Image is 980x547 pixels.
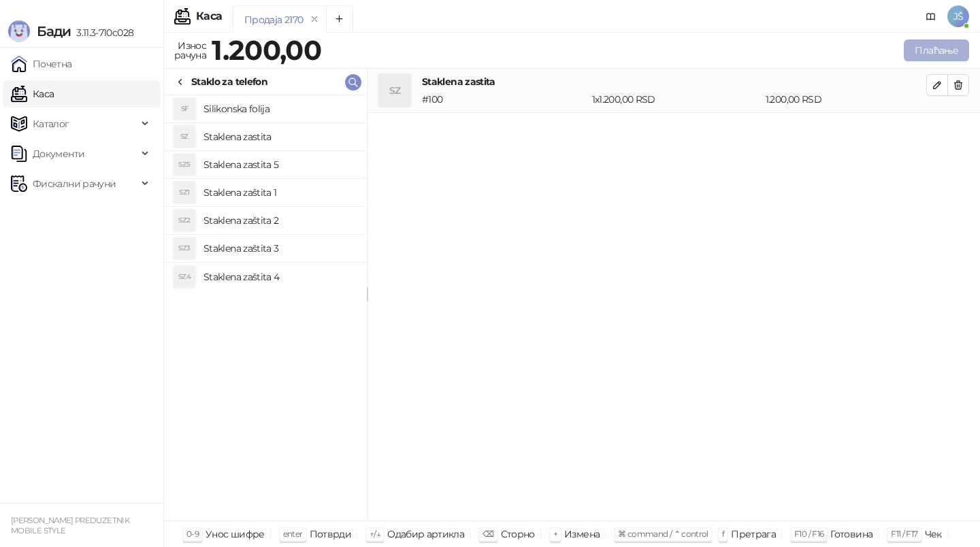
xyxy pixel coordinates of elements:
div: Чек [925,525,942,543]
a: Каса [11,80,54,107]
button: remove [306,14,323,25]
div: SF [174,98,195,120]
button: Плаћање [904,39,969,61]
div: SZ [174,126,195,148]
div: Продаја 2170 [244,12,303,27]
img: Logo [8,20,30,42]
div: SZ5 [174,154,195,176]
div: SZ2 [174,210,195,231]
div: SZ4 [174,266,195,288]
span: enter [283,529,303,539]
span: 3.11.3-710c028 [71,27,133,39]
a: Документација [920,5,942,27]
span: ↑/↓ [370,529,380,539]
h4: Silikonska folija [203,98,356,120]
div: Одабир артикла [387,525,464,543]
div: Сторно [501,525,535,543]
div: # 100 [419,92,589,107]
div: Измена [564,525,600,543]
div: Унос шифре [206,525,265,543]
div: 1.200,00 RSD [763,92,929,107]
span: F11 / F17 [891,529,917,539]
div: Готовина [830,525,872,543]
h4: Staklena zaštita 4 [203,266,356,288]
h4: Staklena zastita [422,74,926,89]
div: Каса [196,11,222,22]
span: 0-9 [186,529,199,539]
strong: 1.200,00 [212,33,321,67]
span: ⌫ [483,529,493,539]
div: SZ1 [174,182,195,203]
h4: Staklena zastita 5 [203,154,356,176]
h4: Staklena zaštita 1 [203,182,356,203]
span: f [722,529,724,539]
div: Staklo za telefon [191,74,267,89]
h4: Staklena zaštita 3 [203,237,356,259]
button: Add tab [326,5,353,33]
div: 1 x 1.200,00 RSD [589,92,763,107]
div: Потврди [310,525,352,543]
a: Почетна [11,50,72,78]
div: SZ [378,74,411,107]
div: SZ3 [174,237,195,259]
small: [PERSON_NAME] PREDUZETNIK MOBILE STYLE [11,516,129,535]
h4: Staklena zaštita 2 [203,210,356,231]
div: Претрага [731,525,776,543]
span: + [553,529,557,539]
span: F10 / F16 [794,529,823,539]
span: Документи [33,140,84,167]
h4: Staklena zastita [203,126,356,148]
span: Фискални рачуни [33,170,116,197]
span: Каталог [33,110,69,137]
span: JŠ [947,5,969,27]
span: ⌘ command / ⌃ control [618,529,708,539]
div: grid [164,95,367,520]
div: Износ рачуна [171,37,209,64]
span: Бади [37,23,71,39]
